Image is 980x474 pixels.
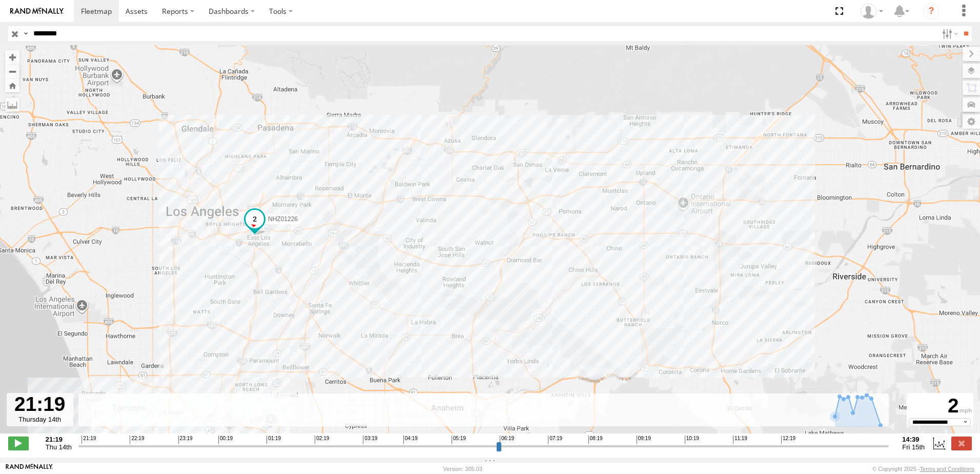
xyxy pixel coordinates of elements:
[920,466,974,472] a: Terms and Conditions
[685,436,699,444] span: 10:19
[908,394,972,418] div: 2
[268,216,298,223] span: NHZ01226
[46,443,72,451] span: Thu 14th Aug 2025
[5,50,19,64] button: Zoom in
[902,443,925,451] span: Fri 15th Aug 2025
[267,436,281,444] span: 01:19
[403,436,418,444] span: 04:19
[8,437,29,450] label: Play/Stop
[500,436,514,444] span: 06:19
[6,464,53,474] a: Visit our Website
[781,436,795,444] span: 12:19
[637,436,651,444] span: 09:19
[10,8,64,15] img: rand-logo.svg
[22,26,30,41] label: Search Query
[81,436,96,444] span: 21:19
[872,466,974,472] div: © Copyright 2025 -
[178,436,193,444] span: 23:19
[5,97,19,112] label: Measure
[46,436,72,443] strong: 21:19
[938,26,960,41] label: Search Filter Options
[315,436,329,444] span: 02:19
[130,436,144,444] span: 22:19
[443,466,482,472] div: Version: 305.03
[857,4,887,19] div: Zulema McIntosch
[923,3,940,19] i: ?
[588,436,603,444] span: 08:19
[951,437,972,450] label: Close
[548,436,562,444] span: 07:19
[733,436,747,444] span: 11:19
[5,64,19,78] button: Zoom out
[5,78,19,92] button: Zoom Home
[218,436,233,444] span: 00:19
[902,436,925,443] strong: 14:39
[963,114,980,129] label: Map Settings
[363,436,377,444] span: 03:19
[452,436,466,444] span: 05:19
